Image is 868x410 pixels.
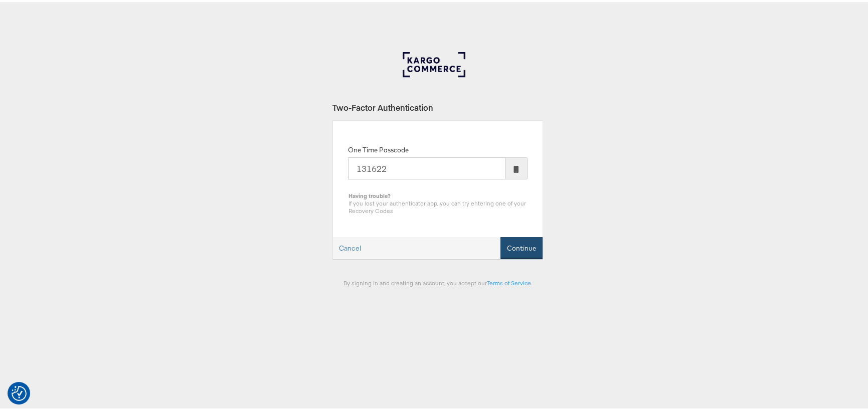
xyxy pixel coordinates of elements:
button: Continue [500,235,543,258]
b: Having trouble? [349,190,391,197]
div: Two-Factor Authentication [332,100,543,111]
a: Terms of Service [487,277,531,285]
label: One Time Passcode [348,143,409,153]
img: Revisit consent button [12,384,27,399]
input: Enter the code [348,155,505,177]
a: Cancel [333,236,367,257]
button: Consent Preferences [12,384,27,399]
div: By signing in and creating an account, you accept our . [332,277,543,285]
span: If you lost your authenticator app, you can try entering one of your Recovery Codes [349,197,526,213]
